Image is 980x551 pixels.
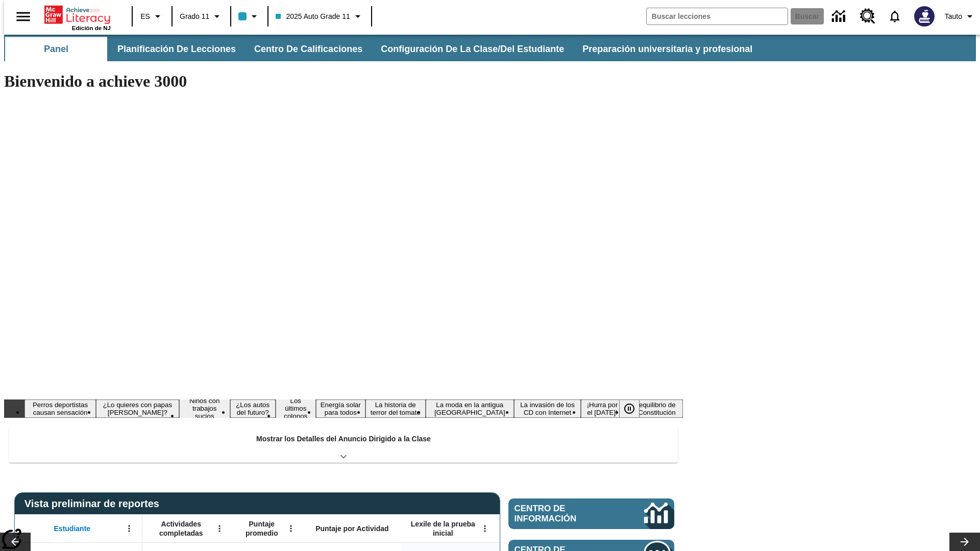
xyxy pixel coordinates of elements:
span: Puntaje por Actividad [315,524,388,533]
button: Configuración de la clase/del estudiante [373,37,572,61]
input: Buscar campo [647,8,788,24]
button: Lenguaje: ES, Selecciona un idioma [136,7,168,26]
button: Abrir menú [212,521,227,536]
span: Vista preliminar de reportes [24,498,164,510]
div: Portada [44,4,111,31]
button: Panel [5,37,107,61]
button: Diapositiva 2 ¿Lo quieres con papas fritas? [96,399,179,418]
button: Abrir menú [283,521,299,536]
button: El color de la clase es azul claro. Cambiar el color de la clase. [234,7,264,26]
button: Diapositiva 9 La invasión de los CD con Internet [514,399,581,418]
p: Mostrar los Detalles del Anuncio Dirigido a la Clase [256,434,431,444]
button: Pausar [619,399,640,418]
h1: Bienvenido a achieve 3000 [4,72,683,91]
button: Perfil/Configuración [941,7,980,26]
span: 2025 Auto Grade 11 [276,11,350,22]
div: Subbarra de navegación [4,35,976,61]
button: Diapositiva 11 El equilibrio de la Constitución [624,399,683,418]
button: Diapositiva 7 La historia de terror del tomate [365,399,426,418]
button: Diapositiva 6 Energía solar para todos [316,399,365,418]
span: Grado 11 [180,11,209,22]
button: Diapositiva 10 ¡Hurra por el Día de la Constitución! [581,399,624,418]
div: Pausar [619,399,650,418]
span: Tauto [945,11,962,22]
button: Abrir menú [121,521,137,536]
span: Puntaje promedio [237,519,286,538]
button: Diapositiva 8 La moda en la antigua Roma [426,399,514,418]
button: Diapositiva 3 Niños con trabajos sucios [179,395,230,421]
a: Centro de recursos, Se abrirá en una pestaña nueva. [854,3,881,30]
span: Lexile de la prueba inicial [406,519,480,538]
img: Avatar [914,6,935,27]
button: Planificación de lecciones [109,37,244,61]
a: Portada [44,5,111,25]
a: Centro de información [508,498,674,529]
button: Diapositiva 1 Perros deportistas causan sensación [24,399,96,418]
a: Centro de información [826,3,854,31]
span: Edición de NJ [72,25,111,31]
button: Clase: 2025 Auto Grade 11, Selecciona una clase [272,7,367,26]
a: Notificaciones [881,3,908,30]
button: Abrir el menú lateral [8,2,38,32]
div: Subbarra de navegación [4,37,762,61]
span: ES [140,11,150,22]
button: Diapositiva 4 ¿Los autos del futuro? [230,399,276,418]
button: Centro de calificaciones [246,37,371,61]
button: Grado: Grado 11, Elige un grado [176,7,227,26]
button: Diapositiva 5 Los últimos colonos [276,395,316,421]
button: Carrusel de lecciones, seguir [949,533,980,551]
button: Abrir menú [477,521,493,536]
span: Centro de información [514,504,610,524]
div: Mostrar los Detalles del Anuncio Dirigido a la Clase [9,428,678,463]
span: Estudiante [54,524,91,533]
span: Actividades completadas [148,519,215,538]
button: Preparación universitaria y profesional [574,37,761,61]
button: Escoja un nuevo avatar [908,3,941,30]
